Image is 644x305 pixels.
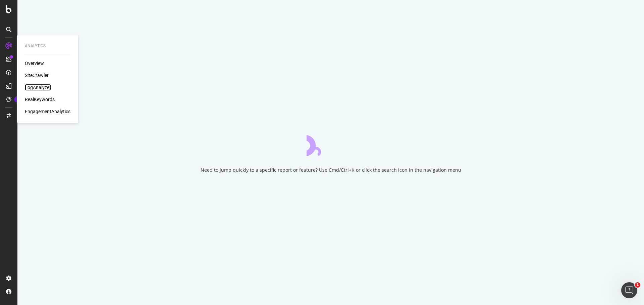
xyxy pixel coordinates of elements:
div: Need to jump quickly to a specific report or feature? Use Cmd/Ctrl+K or click the search icon in ... [201,167,461,173]
a: RealKeywords [25,96,55,103]
a: Overview [25,60,44,67]
a: SiteCrawler [25,72,49,79]
a: EngagementAnalytics [25,108,70,115]
span: 1 [635,282,640,288]
div: animation [307,132,355,156]
div: Tooltip anchor [14,96,20,102]
a: LogAnalyzer [25,84,51,91]
div: Analytics [25,43,70,49]
iframe: Intercom live chat [621,282,637,298]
